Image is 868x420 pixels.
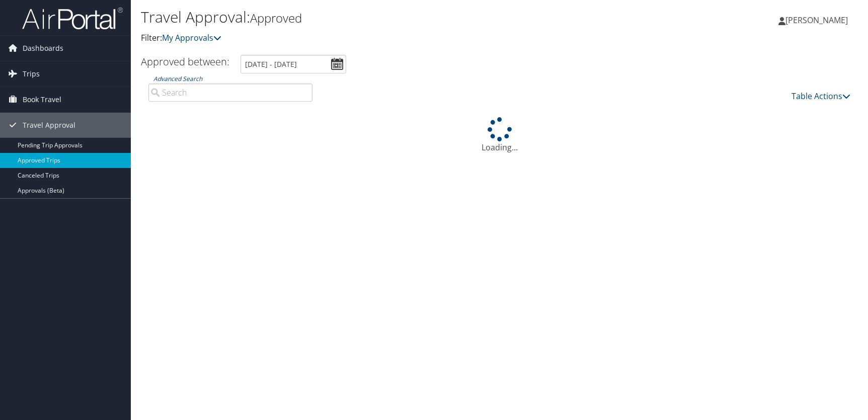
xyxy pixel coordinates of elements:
[153,74,202,83] a: Advanced Search
[23,61,40,87] span: Trips
[22,7,123,30] img: airportal-logo.png
[148,83,312,102] input: Advanced Search
[792,91,850,102] a: Table Actions
[778,5,858,35] a: [PERSON_NAME]
[141,55,229,68] h3: Approved between:
[241,55,346,73] input: [DATE] - [DATE]
[23,87,61,112] span: Book Travel
[23,36,63,61] span: Dashboards
[141,117,858,153] div: Loading...
[785,15,848,26] span: [PERSON_NAME]
[250,10,302,26] small: Approved
[141,7,619,28] h1: Travel Approval:
[23,113,75,138] span: Travel Approval
[162,32,221,43] a: My Approvals
[141,32,619,45] p: Filter:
